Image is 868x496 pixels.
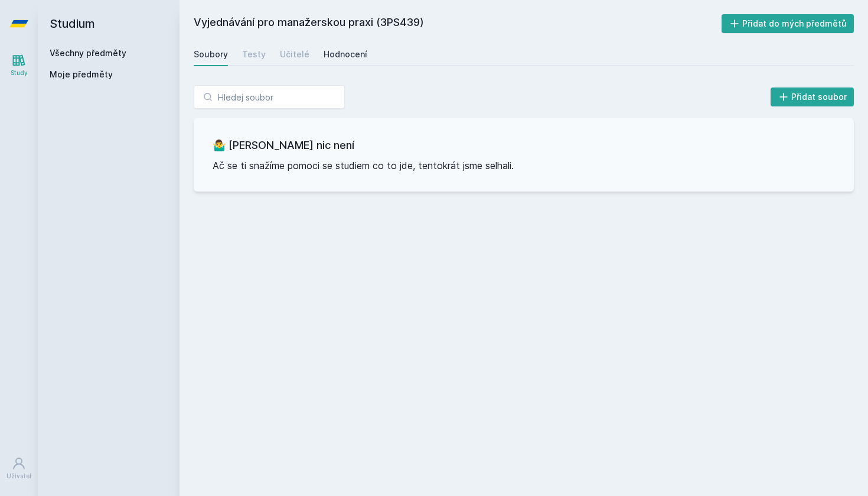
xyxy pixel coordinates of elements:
div: Učitelé [280,48,309,60]
div: Soubory [194,48,228,60]
a: Study [2,47,35,83]
input: Hledej soubor [194,85,345,109]
div: Hodnocení [324,48,367,60]
a: Uživatel [2,450,35,487]
div: Uživatel [6,472,31,481]
button: Přidat do mých předmětů [722,14,854,33]
a: Testy [242,43,266,66]
div: Study [11,69,28,77]
span: Moje předměty [50,69,113,80]
a: Učitelé [280,43,309,66]
button: Přidat soubor [771,87,854,106]
h3: 🤷‍♂️ [PERSON_NAME] nic není [213,137,835,154]
p: Ač se ti snažíme pomoci se studiem co to jde, tentokrát jsme selhali. [213,158,835,173]
a: Hodnocení [324,43,367,66]
a: Všechny předměty [50,48,126,58]
h2: Vyjednávání pro manažerskou praxi (3PS439) [194,14,722,33]
a: Soubory [194,43,228,66]
div: Testy [242,48,266,60]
